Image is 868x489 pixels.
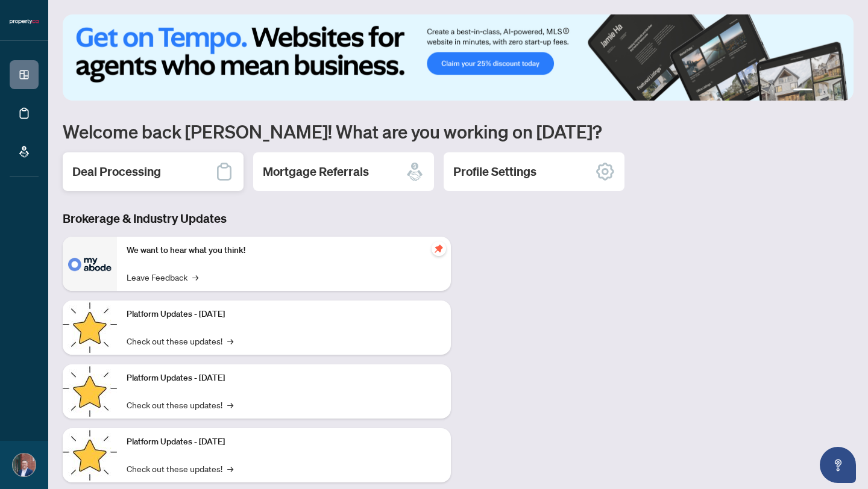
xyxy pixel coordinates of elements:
[63,237,117,291] img: We want to hear what you think!
[63,120,854,143] h1: Welcome back [PERSON_NAME]! What are you working on [DATE]?
[127,462,233,475] a: Check out these updates!→
[453,163,536,180] h2: Profile Settings
[793,89,813,93] button: 1
[127,308,441,321] p: Platform Updates - [DATE]
[63,301,117,355] img: Platform Updates - July 21, 2025
[432,241,446,256] span: pushpin
[127,334,233,347] a: Check out these updates!→
[837,89,841,93] button: 4
[63,14,854,101] img: Slide 0
[820,447,856,483] button: Open asap
[192,270,198,284] span: →
[63,428,117,482] img: Platform Updates - June 23, 2025
[127,398,233,411] a: Check out these updates!→
[227,334,233,347] span: →
[827,89,832,93] button: 3
[72,163,161,180] h2: Deal Processing
[127,435,441,449] p: Platform Updates - [DATE]
[13,453,36,476] img: Profile Icon
[63,364,117,419] img: Platform Updates - July 8, 2025
[127,244,441,257] p: We want to hear what you think!
[127,270,198,284] a: Leave Feedback→
[63,210,451,227] h3: Brokerage & Industry Updates
[10,18,39,25] img: logo
[127,372,441,385] p: Platform Updates - [DATE]
[817,89,822,93] button: 2
[227,398,233,411] span: →
[263,163,369,180] h2: Mortgage Referrals
[227,462,233,475] span: →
